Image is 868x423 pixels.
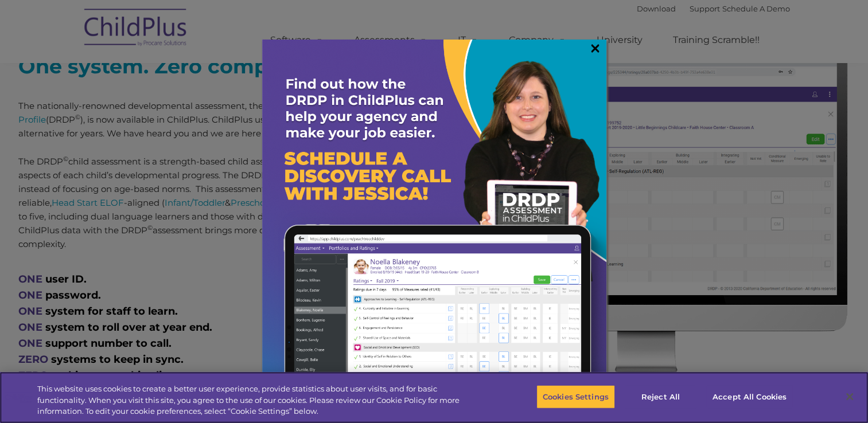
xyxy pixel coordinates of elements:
a: × [589,42,602,54]
button: Close [837,384,862,409]
button: Reject All [625,385,696,409]
button: Cookies Settings [536,385,615,409]
div: This website uses cookies to create a better user experience, provide statistics about user visit... [37,383,477,417]
button: Accept All Cookies [706,385,793,409]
